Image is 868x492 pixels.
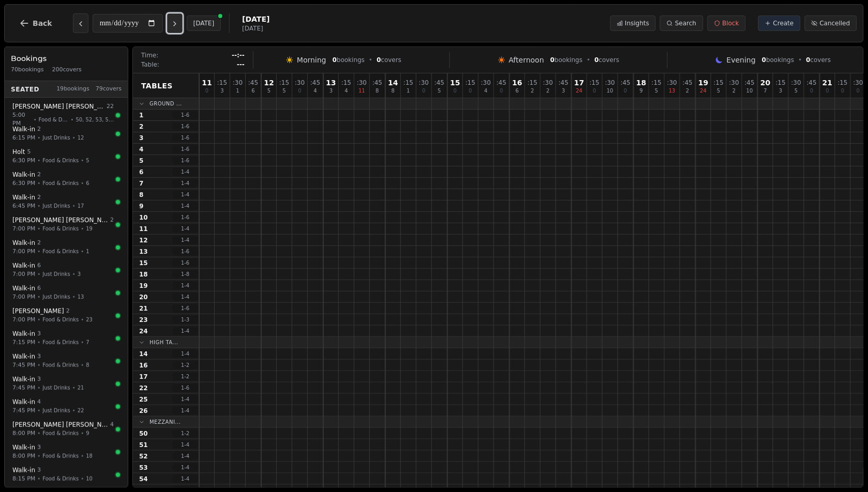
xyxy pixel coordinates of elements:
button: Walk-in 67:00 PM•Just Drinks•13 [7,281,126,305]
span: 11 [202,79,212,86]
span: • [34,115,37,123]
span: • [37,452,40,460]
span: 1 - 4 [173,236,198,244]
span: : 30 [667,80,677,86]
span: : 45 [807,80,817,86]
button: [PERSON_NAME] [PERSON_NAME]225:00 PM•Food & Drinks•50, 52, 53, 51, 54 [7,99,126,132]
span: 9 [139,202,143,210]
span: 24 [700,88,707,94]
span: : 15 [403,80,413,86]
span: 5 [717,88,720,94]
span: 8 [139,191,143,199]
span: 1 - 6 [173,157,198,164]
span: 7:45 PM [12,383,35,392]
span: Walk-in [12,193,35,202]
span: : 45 [248,80,258,86]
button: Walk-in 38:00 PM•Food & Drinks•18 [7,440,126,464]
span: 13 [78,293,84,301]
span: 1 - 6 [173,134,198,142]
span: Walk-in [12,239,35,247]
span: 3 [779,88,782,94]
button: Walk-in 27:00 PM•Food & Drinks•1 [7,235,126,259]
span: Just Drinks [42,293,70,301]
span: 8 [392,88,395,94]
span: 0 [595,56,599,64]
span: [DATE] [242,24,270,33]
span: Table: [141,60,159,69]
span: Holt [12,148,25,156]
span: [PERSON_NAME] [PERSON_NAME] [12,216,108,224]
span: Create [773,19,794,27]
span: 2 [686,88,689,94]
span: : 15 [217,80,227,86]
span: 22 [78,407,84,414]
span: Food & Drinks [42,475,79,483]
span: 0 [550,56,555,64]
span: • [81,316,84,324]
span: • [72,270,76,278]
span: 10 [607,88,613,94]
span: • [81,179,84,187]
span: 23 [86,316,93,324]
span: 4 [484,88,487,94]
span: 8 [376,88,379,94]
span: : 15 [714,80,724,86]
span: • [37,157,40,164]
span: : 15 [776,80,786,86]
span: • [369,56,372,64]
span: 0 [377,56,381,64]
span: • [37,270,40,278]
span: 5 [795,88,798,94]
span: 17 [574,79,584,86]
span: 6:30 PM [12,156,35,165]
span: 0 [454,88,457,94]
span: • [72,202,76,210]
span: 1 - 6 [173,111,198,119]
button: Walk-in 37:45 PM•Just Drinks•21 [7,372,126,396]
span: 13 [326,79,336,86]
span: 5 [86,157,89,164]
span: 12 [264,79,274,86]
span: 3 [37,443,41,452]
span: 3 [37,375,41,384]
button: [PERSON_NAME] 27:00 PM•Food & Drinks•23 [7,303,126,328]
span: 1 [236,88,239,94]
button: [PERSON_NAME] [PERSON_NAME]48:00 PM•Food & Drinks•9 [7,417,126,441]
span: [PERSON_NAME] [12,307,64,315]
span: 7:00 PM [12,270,35,279]
span: • [81,475,84,483]
span: bookings [550,56,582,64]
span: 18 [636,79,646,86]
span: Food & Drinks [42,452,79,460]
span: Food & Drinks [42,179,79,187]
span: : 15 [652,80,662,86]
span: • [37,429,40,437]
span: 12 [78,134,84,142]
span: : 30 [791,80,801,86]
span: 1 - 4 [173,225,198,233]
button: Search [660,16,703,31]
span: 1 - 6 [173,145,198,153]
span: 11 [358,88,365,94]
span: Time: [141,51,158,59]
span: 1 - 6 [173,213,198,221]
span: 2 [546,88,549,94]
span: : 30 [295,80,305,86]
span: Walk-in [12,125,35,133]
span: : 15 [466,80,475,86]
span: 0 [298,88,301,94]
span: 8:15 PM [12,474,35,483]
span: 2 [37,193,41,202]
span: 7 [86,339,89,346]
span: Block [723,19,739,27]
span: 3 [37,330,41,339]
span: • [72,293,76,301]
span: 1 [407,88,410,94]
span: Back [33,20,52,27]
span: 7:45 PM [12,361,35,370]
span: Food & Drinks [42,429,79,437]
span: : 45 [745,80,755,86]
span: : 15 [528,80,537,86]
span: 1 - 4 [173,168,198,176]
span: 5 [139,157,143,165]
